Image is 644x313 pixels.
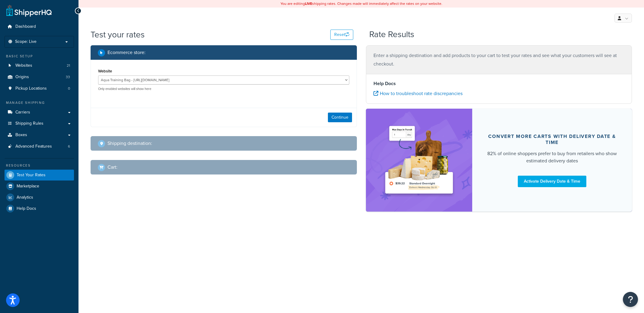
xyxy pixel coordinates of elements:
span: Boxes [15,133,27,138]
div: 82% of online shoppers prefer to buy from retailers who show estimated delivery dates [487,150,617,164]
span: 33 [66,75,70,80]
li: Pickup Locations [5,83,74,94]
span: Marketplace [17,184,39,189]
a: Boxes [5,129,74,141]
a: Shipping Rules [5,118,74,129]
div: Basic Setup [5,54,74,59]
a: How to troubleshoot rate discrepancies [373,90,463,97]
h2: Shipping destination : [107,141,152,146]
button: Reset [330,30,353,40]
span: 21 [67,63,70,68]
a: Test Your Rates [5,170,74,180]
a: Marketplace [5,181,74,192]
span: Dashboard [15,24,36,29]
p: Enter a shipping destination and add products to your cart to test your rates and see what your c... [373,51,625,68]
a: Analytics [5,192,74,203]
h2: Rate Results [369,30,414,39]
h4: Help Docs [373,80,625,87]
span: Help Docs [17,206,36,211]
a: Activate Delivery Date & Time [518,176,586,187]
span: Origins [15,75,29,80]
li: Origins [5,72,74,83]
span: Pickup Locations [15,86,47,91]
div: Resources [5,163,74,168]
span: Test Your Rates [17,173,46,178]
a: Carriers [5,107,74,118]
span: Carriers [15,110,30,115]
li: Advanced Features [5,141,74,152]
h2: Cart : [107,164,117,170]
a: Origins33 [5,72,74,83]
span: Websites [15,63,32,68]
button: Open Resource Center [623,292,638,307]
button: Continue [328,113,352,122]
a: Dashboard [5,21,74,32]
span: Analytics [17,195,33,200]
span: 0 [68,86,70,91]
label: Website [98,69,112,73]
span: Scope: Live [15,39,37,44]
a: Advanced Features6 [5,141,74,152]
h1: Test your rates [91,29,145,40]
a: Help Docs [5,203,74,214]
span: Shipping Rules [15,121,43,126]
span: Advanced Features [15,144,52,149]
h2: Ecommerce store : [107,50,146,55]
li: Websites [5,60,74,71]
p: Only enabled websites will show here [98,87,349,91]
span: 6 [68,144,70,149]
img: feature-image-ddt-36eae7f7280da8017bfb280eaccd9c446f90b1fe08728e4019434db127062ab4.png [381,118,457,203]
a: Pickup Locations0 [5,83,74,94]
div: Convert more carts with delivery date & time [487,133,617,145]
a: Websites21 [5,60,74,71]
b: LIVE [305,1,312,6]
div: Manage Shipping [5,100,74,105]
